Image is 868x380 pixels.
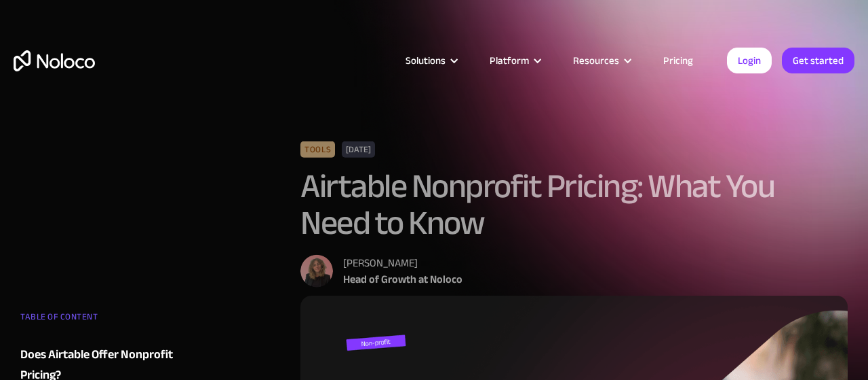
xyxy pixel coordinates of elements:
[389,52,473,69] div: Solutions
[727,48,772,73] a: Login
[573,52,619,69] div: Resources
[300,168,848,241] h1: Airtable Nonprofit Pricing: What You Need to Know
[343,271,462,288] div: Head of Growth at Noloco
[473,52,556,69] div: Platform
[14,50,95,71] a: home
[342,141,376,158] div: [DATE]
[556,52,646,69] div: Resources
[20,307,184,334] div: TABLE OF CONTENT
[646,52,710,69] a: Pricing
[782,48,854,73] a: Get started
[490,52,529,69] div: Platform
[343,255,462,271] div: [PERSON_NAME]
[406,52,446,69] div: Solutions
[300,141,335,158] div: Tools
